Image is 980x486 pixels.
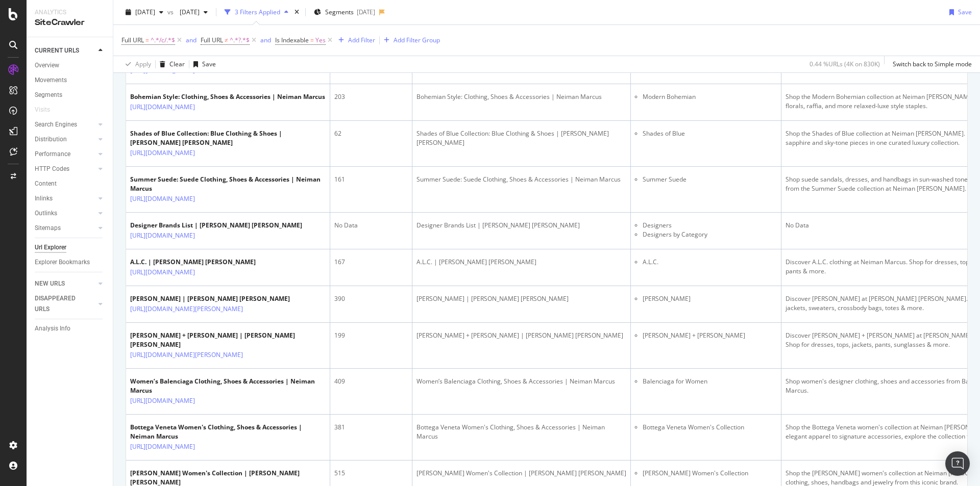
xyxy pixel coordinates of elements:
div: Designer Brands List | [PERSON_NAME] [PERSON_NAME] [416,221,626,230]
div: No Data [334,221,408,230]
div: Content [35,178,57,189]
span: ≠ [225,36,228,44]
div: Apply [135,60,151,68]
a: DISAPPEARED URLS [35,293,95,315]
div: Sitemaps [35,223,61,234]
div: Analytics [35,8,105,17]
div: Distribution [35,134,67,145]
a: Segments [35,90,106,100]
div: Summer Suede: Suede Clothing, Shoes & Accessories | Neiman Marcus [416,175,626,184]
a: NEW URLS [35,278,95,289]
div: Inlinks [35,193,53,204]
div: and [186,36,197,44]
div: Summer Suede: Suede Clothing, Shoes & Accessories | Neiman Marcus [130,175,326,193]
div: Outlinks [35,208,57,219]
span: 2025 Jul. 28th [176,8,200,16]
div: Performance [35,149,70,160]
a: Movements [35,75,106,86]
div: SiteCrawler [35,17,105,29]
div: 161 [334,175,408,184]
a: CURRENT URLS [35,45,95,56]
a: [URL][DOMAIN_NAME] [130,442,195,452]
span: vs [167,8,176,16]
li: Summer Suede [643,175,777,184]
div: Movements [35,75,67,86]
li: A.L.C. [643,258,777,267]
div: Add Filter [348,36,375,44]
div: 0.44 % URLs ( 4K on 830K ) [810,60,880,68]
div: Save [202,60,216,68]
a: [URL][DOMAIN_NAME] [130,396,195,406]
li: [PERSON_NAME] Women's Collection [643,469,777,478]
div: Bottega Veneta Women's Clothing, Shoes & Accessories | Neiman Marcus [130,423,326,441]
a: Explorer Bookmarks [35,257,106,268]
div: Women’s Balenciaga Clothing, Shoes & Accessories | Neiman Marcus [130,377,326,395]
li: Designers [643,221,777,230]
div: 390 [334,294,408,303]
button: Add Filter [334,34,375,46]
a: Distribution [35,134,95,145]
div: Women’s Balenciaga Clothing, Shoes & Accessories | Neiman Marcus [416,377,626,386]
div: Overview [35,60,59,71]
button: Segments[DATE] [310,4,379,20]
div: CURRENT URLS [35,45,79,56]
span: 2025 Aug. 11th [135,8,155,16]
div: Save [958,8,972,16]
div: A.L.C. | [PERSON_NAME] [PERSON_NAME] [130,258,256,267]
div: [PERSON_NAME] | [PERSON_NAME] [PERSON_NAME] [130,294,290,303]
div: Analysis Info [35,323,70,334]
button: and [260,35,271,45]
li: Shades of Blue [643,129,777,138]
div: 167 [334,258,408,267]
div: 3 Filters Applied [235,8,280,16]
div: Url Explorer [35,242,66,253]
button: 3 Filters Applied [220,4,292,20]
li: Modern Bohemian [643,92,777,101]
a: Performance [35,149,95,160]
div: Explorer Bookmarks [35,257,90,268]
div: 203 [334,92,408,101]
span: Full URL [201,36,223,44]
span: Yes [315,33,326,47]
div: DISAPPEARED URLS [35,293,86,315]
span: = [310,36,314,44]
a: [URL][DOMAIN_NAME] [130,148,195,158]
button: Clear [156,56,185,72]
li: [PERSON_NAME] + [PERSON_NAME] [643,331,777,340]
a: [URL][DOMAIN_NAME] [130,231,195,241]
button: Save [189,56,216,72]
button: Save [945,4,972,20]
button: Apply [121,56,151,72]
div: [DATE] [357,8,375,16]
div: [PERSON_NAME] | [PERSON_NAME] [PERSON_NAME] [416,294,626,303]
div: 409 [334,377,408,386]
a: [URL][DOMAIN_NAME][PERSON_NAME] [130,350,243,360]
div: HTTP Codes [35,164,69,174]
div: Switch back to Simple mode [893,60,972,68]
button: and [186,35,197,45]
a: [URL][DOMAIN_NAME] [130,267,195,277]
div: [PERSON_NAME] Women's Collection | [PERSON_NAME] [PERSON_NAME] [416,469,626,478]
a: Inlinks [35,193,95,204]
div: Segments [35,90,62,100]
div: 199 [334,331,408,340]
li: [PERSON_NAME] [643,294,777,303]
div: Bohemian Style: Clothing, Shoes & Accessories | Neiman Marcus [130,92,325,101]
div: [PERSON_NAME] + [PERSON_NAME] | [PERSON_NAME] [PERSON_NAME] [130,331,326,349]
div: Shades of Blue Collection: Blue Clothing & Shoes | [PERSON_NAME] [PERSON_NAME] [130,129,326,147]
div: Shades of Blue Collection: Blue Clothing & Shoes | [PERSON_NAME] [PERSON_NAME] [416,129,626,147]
div: [PERSON_NAME] + [PERSON_NAME] | [PERSON_NAME] [PERSON_NAME] [416,331,626,340]
a: Search Engines [35,119,95,130]
a: Overview [35,60,106,71]
div: times [292,7,301,17]
li: Bottega Veneta Women's Collection [643,423,777,432]
button: Switch back to Simple mode [889,56,972,72]
div: Add Filter Group [394,36,440,44]
div: Bohemian Style: Clothing, Shoes & Accessories | Neiman Marcus [416,92,626,101]
a: Url Explorer [35,242,106,253]
span: Full URL [121,36,144,44]
button: [DATE] [176,4,212,20]
a: [URL][DOMAIN_NAME] [130,194,195,204]
div: Visits [35,105,50,115]
a: Analysis Info [35,323,106,334]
